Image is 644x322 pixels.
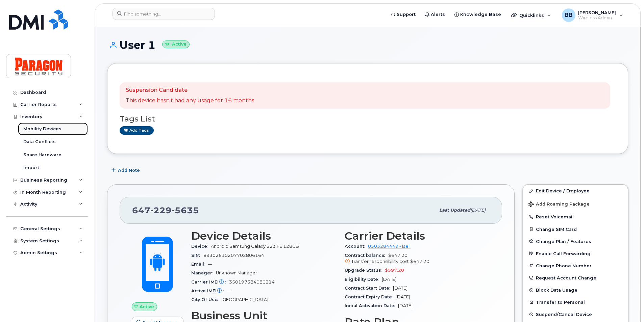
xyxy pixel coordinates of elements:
span: Change Plan / Features [536,239,591,244]
span: Transfer responsibility cost [351,259,409,264]
button: Enable Call Forwarding [523,247,628,260]
span: Android Samsung Galaxy S23 FE 128GB [211,244,299,249]
span: Suspend/Cancel Device [536,312,592,317]
button: Block Data Usage [523,284,628,296]
span: City Of Use [191,297,221,302]
span: 89302610207702806164 [203,253,264,258]
span: Enable Call Forwarding [536,251,591,256]
span: Initial Activation Date [345,303,398,308]
span: — [208,262,212,267]
small: Active [162,41,190,48]
span: Contract Expiry Date [345,294,396,299]
a: 0503284449 - Bell [368,244,411,249]
span: Unknown Manager [216,270,257,275]
span: Manager [191,270,216,275]
h1: User 1 [107,39,628,51]
button: Change Phone Number [523,260,628,272]
button: Request Account Change [523,272,628,284]
h3: Business Unit [191,310,337,322]
a: Add tags [120,126,154,135]
span: 647 [132,205,199,215]
span: Last updated [439,208,470,213]
span: [DATE] [393,286,407,291]
span: 229 [150,205,172,215]
button: Suspend/Cancel Device [523,308,628,320]
h3: Carrier Details [345,230,490,242]
span: Device [191,244,211,249]
span: Add Note [118,167,140,173]
h3: Device Details [191,230,337,242]
span: 5635 [172,205,199,215]
h3: Tags List [120,115,616,123]
span: Email [191,262,208,267]
button: Reset Voicemail [523,211,628,223]
span: 350197384080214 [229,279,275,285]
span: Active [140,303,154,310]
button: Add Note [107,164,146,176]
span: Active IMEI [191,288,227,293]
span: [DATE] [470,208,486,213]
span: Upgrade Status [345,268,385,273]
span: $647.20 [410,259,429,264]
button: Change Plan / Features [523,235,628,247]
button: Change SIM Card [523,223,628,235]
span: [DATE] [398,303,413,308]
span: SIM [191,253,203,258]
p: Suspension Candidate [126,86,254,94]
p: This device hasn't had any usage for 16 months [126,97,254,105]
span: $597.20 [385,268,404,273]
button: Transfer to Personal [523,296,628,308]
span: $647.20 [345,253,490,265]
span: [DATE] [382,277,396,282]
span: Contract Start Date [345,286,393,291]
button: Add Roaming Package [523,197,628,211]
span: Add Roaming Package [528,202,590,208]
span: [DATE] [396,294,410,299]
a: Edit Device / Employee [523,185,628,197]
span: Eligibility Date [345,277,382,282]
span: Contract balance [345,253,388,258]
span: Account [345,244,368,249]
span: [GEOGRAPHIC_DATA] [221,297,268,302]
span: Carrier IMEI [191,279,229,285]
span: — [227,288,231,293]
